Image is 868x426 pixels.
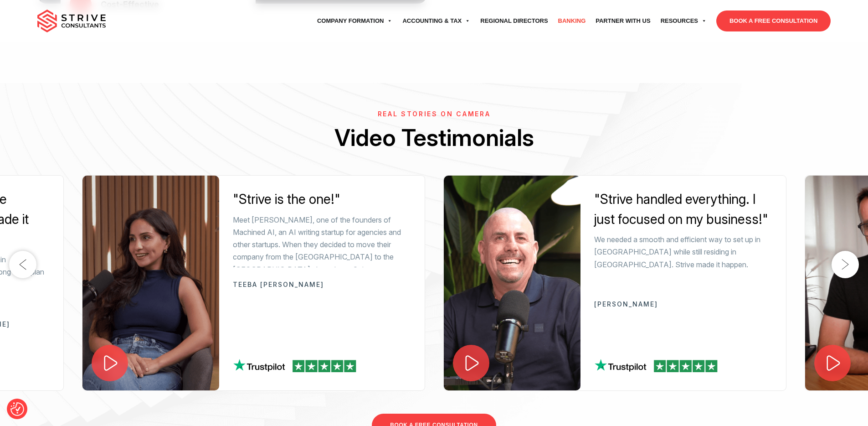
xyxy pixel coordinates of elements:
[594,234,772,271] p: We needed a smooth and efficient way to set up in [GEOGRAPHIC_DATA] while still residing in [GEOG...
[594,189,772,229] div: "Strive handled everything. I just focused on my business!"
[10,402,24,416] button: Consent Preferences
[233,214,411,276] p: Meet [PERSON_NAME], one of the founders of Machined AI, an AI writing startup for agencies and ot...
[233,358,356,372] img: tp-review.png
[594,301,772,307] p: [PERSON_NAME]
[397,8,475,34] a: Accounting & Tax
[475,8,553,34] a: Regional Directors
[716,10,831,31] a: BOOK A FREE CONSULTATION
[832,251,859,278] button: Next
[595,358,718,372] img: tp-review.png
[233,281,411,288] p: Teeba [PERSON_NAME]
[656,8,712,34] a: Resources
[553,8,591,34] a: Banking
[10,402,24,416] img: Revisit consent button
[233,189,411,209] div: "Strive is the one!"
[312,8,398,34] a: Company Formation
[591,8,655,34] a: Partner with Us
[37,10,106,32] img: main-logo.svg
[9,251,36,278] button: Previous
